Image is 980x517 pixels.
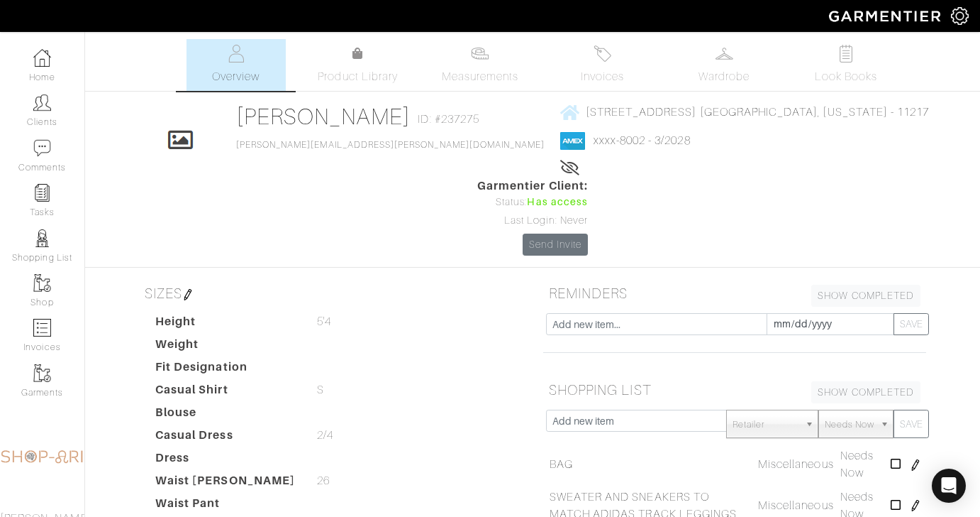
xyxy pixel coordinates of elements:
[758,499,834,512] span: Miscellaneous
[581,68,624,85] span: Invoices
[33,229,51,247] img: stylists-icon-eb353228a002819b7ec25b43dbf5f0378dd9e0616d9560372ff212230b889e62.png
[33,364,51,382] img: garments-icon-b7da505a4dc4fd61783c78ac3ca0ef83fa9d6f193b1c9dc38574b1d14d53ca28.png
[715,45,733,62] img: wardrobe-487a4870c1b7c33e795ec22d11cfc2ed9d08956e64fb3008fe2437562e282088.svg
[308,45,408,85] a: Product Library
[317,427,333,444] span: 2/4
[811,381,920,403] a: SHOW COMPLETED
[442,68,519,85] span: Measurements
[733,410,799,439] span: Retailer
[698,68,750,85] span: Wardrobe
[418,111,479,128] span: ID: #237275
[139,279,522,308] h5: SIZES
[546,410,727,432] input: Add new item
[674,39,774,91] a: Wardrobe
[552,39,652,91] a: Invoices
[33,274,51,292] img: garments-icon-b7da505a4dc4fd61783c78ac3ca0ef83fa9d6f193b1c9dc38574b1d14d53ca28.png
[236,104,411,129] a: [PERSON_NAME]
[815,68,878,85] span: Look Books
[33,319,51,337] img: orders-icon-0abe47150d42831381b5fb84f609e132dff9fe21cb692f30cb5eec754e2cba89.png
[825,410,874,439] span: Needs Now
[560,103,930,121] a: [STREET_ADDRESS] [GEOGRAPHIC_DATA], [US_STATE] - 11217
[145,359,306,381] dt: Fit Designation
[550,456,573,473] a: BAG
[317,381,324,398] span: S
[145,450,306,472] dt: Dress
[758,458,834,471] span: Miscellaneous
[932,469,966,503] div: Open Intercom Messenger
[837,45,855,62] img: todo-9ac3debb85659649dc8f770b8b6100bb5dab4b48dedcbae339e5042a72dfd3cc.svg
[430,39,530,91] a: Measurements
[840,450,874,479] span: Needs Now
[145,313,306,336] dt: Height
[145,427,306,450] dt: Casual Dress
[477,213,588,229] div: Last Login: Never
[145,472,306,495] dt: Waist [PERSON_NAME]
[560,132,585,150] img: american_express-1200034d2e149cdf2cc7894a33a747db654cf6f8355cb502592f1d228b2ac700.png
[594,45,611,62] img: orders-27d20c2124de7fd6de4e0e44c1d41de31381a507db9b33961299e4e07d508b8c.svg
[212,68,260,85] span: Overview
[33,184,51,202] img: reminder-icon-8004d30b9f0a5d33ae49ab947aed9ed385cf756f9e5892f1edd6e32f2345188e.png
[523,234,588,256] a: Send Invite
[477,178,588,195] span: Garmentier Client:
[822,4,951,28] img: garmentier-logo-header-white-b43fb05a5012e4ada735d5af1a66efaba907eab6374d6393d1fbf88cb4ef424d.png
[317,472,330,489] span: 26
[186,39,286,91] a: Overview
[910,459,921,471] img: pen-cf24a1663064a2ec1b9c1bd2387e9de7a2fa800b781884d57f21acf72779bad2.png
[796,39,896,91] a: Look Books
[227,45,245,62] img: basicinfo-40fd8af6dae0f16599ec9e87c0ef1c0a1fdea2edbe929e3d69a839185d80c458.svg
[145,381,306,404] dt: Casual Shirt
[471,45,489,62] img: measurements-466bbee1fd09ba9460f595b01e5d73f9e2bff037440d3c8f018324cb6cdf7a4a.svg
[951,7,969,25] img: gear-icon-white-bd11855cb880d31180b6d7d6211b90ccbf57a29d726f0c71d8c61bd08dd39cc2.png
[33,94,51,111] img: clients-icon-6bae9207a08558b7cb47a8932f037763ab4055f8c8b6bfacd5dc20c3e0201464.png
[893,313,929,335] button: SAVE
[893,410,929,438] button: SAVE
[33,139,51,157] img: comment-icon-a0a6a9ef722e966f86d9cbdc48e553b5cf19dbc54f86b18d962a5391bc8f6eb6.png
[33,49,51,67] img: dashboard-icon-dbcd8f5a0b271acd01030246c82b418ddd0df26cd7fceb0bd07c9910d44c42f6.png
[145,336,306,359] dt: Weight
[318,68,398,85] span: Product Library
[527,195,588,210] span: Has access
[543,279,926,308] h5: REMINDERS
[182,289,194,300] img: pen-cf24a1663064a2ec1b9c1bd2387e9de7a2fa800b781884d57f21acf72779bad2.png
[586,106,930,119] span: [STREET_ADDRESS] [GEOGRAPHIC_DATA], [US_STATE] - 11217
[910,500,921,511] img: pen-cf24a1663064a2ec1b9c1bd2387e9de7a2fa800b781884d57f21acf72779bad2.png
[543,376,926,404] h5: SHOPPING LIST
[477,195,588,210] div: Status:
[145,404,306,427] dt: Blouse
[317,313,331,330] span: 5'4
[546,313,767,335] input: Add new item...
[594,134,691,147] a: xxxx-8002 - 3/2028
[811,285,920,307] a: SHOW COMPLETED
[236,140,545,150] a: [PERSON_NAME][EMAIL_ADDRESS][PERSON_NAME][DOMAIN_NAME]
